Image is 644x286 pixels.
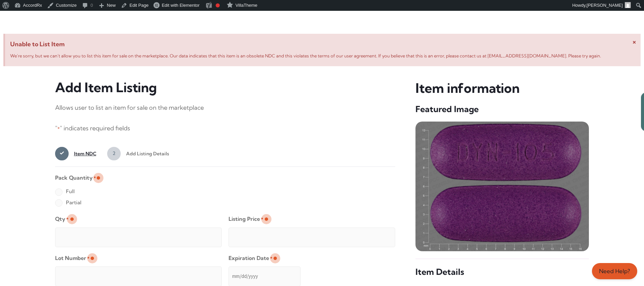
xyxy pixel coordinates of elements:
[415,266,589,278] h5: Item Details
[121,147,169,160] span: Add Listing Details
[633,37,636,46] span: ×
[55,80,396,96] h3: Add Item Listing
[10,53,601,58] span: We’re sorry, but we can’t allow you to list this item for sale on the marketplace. Our data indic...
[415,104,589,115] h5: Featured Image
[587,3,623,8] span: [PERSON_NAME]
[107,147,121,160] span: 2
[69,147,96,160] span: Item NDC
[55,147,96,160] a: 1Item NDC
[55,197,81,208] label: Partial
[55,172,96,183] legend: Pack Quantity
[55,253,90,264] label: Lot Number
[10,39,636,50] span: Unable to List Item
[229,213,263,225] label: Listing Price
[229,253,272,264] label: Expiration Date
[55,102,396,113] p: Allows user to list an item for sale on the marketplace
[592,263,637,279] a: Need Help?
[55,213,69,225] label: Qty
[229,266,301,286] input: mm/dd/yyyy
[216,3,220,7] div: Focus keyphrase not set
[415,80,589,97] h3: Item information
[55,186,75,197] label: Full
[55,123,396,134] p: " " indicates required fields
[55,147,69,160] span: 1
[162,3,199,8] span: Edit with Elementor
